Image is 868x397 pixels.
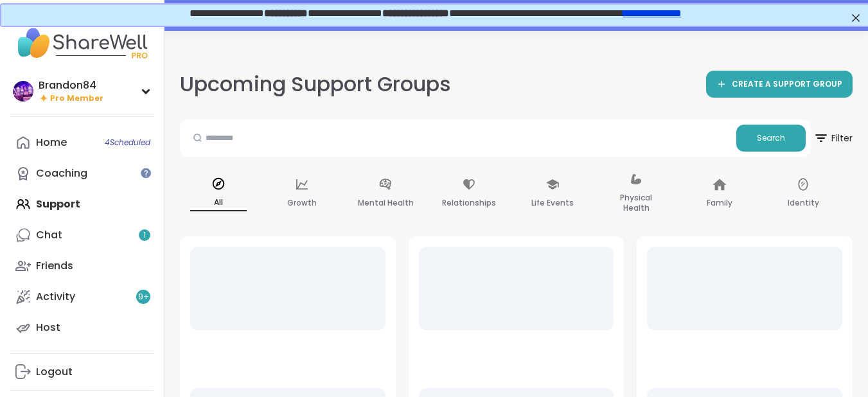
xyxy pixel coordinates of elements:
[36,321,60,335] div: Host
[531,195,574,211] p: Life Events
[732,79,842,90] span: CREATE A SUPPORT GROUP
[813,119,853,157] button: Filter
[10,281,154,312] a: Activity9+
[36,365,73,379] div: Logout
[358,195,414,211] p: Mental Health
[105,137,150,148] span: 4 Scheduled
[143,230,146,241] span: 1
[10,220,154,251] a: Chat1
[757,132,785,144] span: Search
[608,190,664,216] p: Physical Health
[36,259,73,273] div: Friends
[13,81,33,101] img: Brandon84
[10,312,154,343] a: Host
[813,123,853,154] span: Filter
[442,195,496,211] p: Relationships
[138,292,149,303] span: 9 +
[36,228,62,242] div: Chat
[36,166,87,181] div: Coaching
[10,357,154,387] a: Logout
[287,195,317,211] p: Growth
[736,125,806,152] button: Search
[39,78,103,93] div: Brandon84
[10,127,154,158] a: Home4Scheduled
[707,195,732,211] p: Family
[10,21,154,66] img: ShareWell Nav Logo
[141,168,151,178] iframe: Spotlight
[50,93,103,104] span: Pro Member
[190,195,247,211] p: All
[10,158,154,189] a: Coaching
[706,71,853,98] a: CREATE A SUPPORT GROUP
[180,70,461,99] h2: Upcoming Support Groups
[447,86,457,96] iframe: Spotlight
[36,290,75,304] div: Activity
[36,136,67,150] div: Home
[10,251,154,281] a: Friends
[788,195,819,211] p: Identity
